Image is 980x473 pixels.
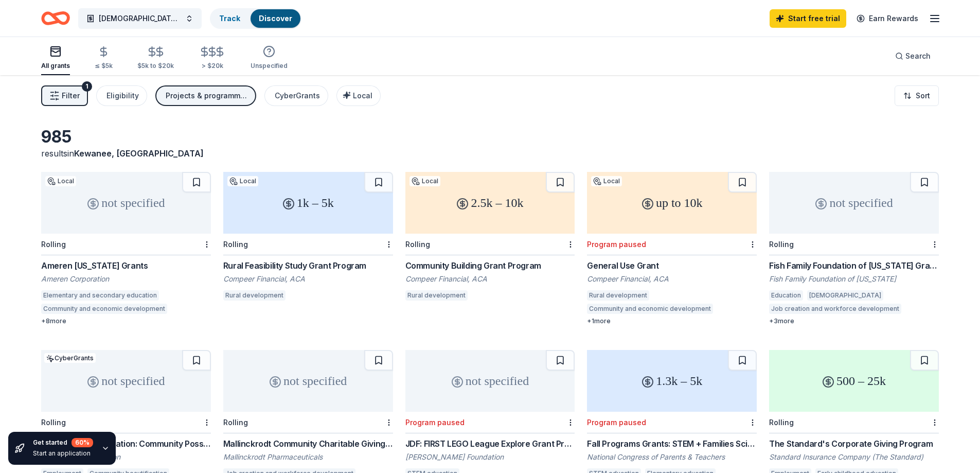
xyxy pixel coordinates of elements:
button: [DEMOGRAPHIC_DATA] education [78,8,202,29]
div: 60 % [72,438,93,447]
div: not specified [41,350,211,412]
div: ≤ $5k [95,62,113,70]
div: not specified [769,172,939,234]
div: Mallinckrodt Community Charitable Giving Program [223,437,393,450]
div: Rural development [405,290,468,301]
div: [PERSON_NAME] Foundation [405,452,575,462]
span: in [67,148,204,159]
div: JDF: FIRST LEGO League Explore Grant Program [405,437,575,450]
div: 985 [41,127,211,147]
div: General Use Grant [587,259,757,272]
div: [DEMOGRAPHIC_DATA] [807,290,883,301]
div: + 8 more [41,317,211,325]
button: CyberGrants [264,85,328,106]
div: Rolling [223,418,248,427]
div: Eligibility [106,90,139,102]
div: Fish Family Foundation of [US_STATE] [769,274,939,284]
div: Program paused [587,240,646,249]
div: 500 – 25k [769,350,939,412]
div: Program paused [587,418,646,427]
div: Elementary and secondary education [41,290,159,301]
div: Local [591,176,622,186]
a: Start free trial [770,9,846,28]
div: up to 10k [587,172,757,234]
button: $5k to $20k [137,42,174,75]
div: not specified [223,350,393,412]
span: Search [905,50,931,62]
div: 2.5k – 10k [405,172,575,234]
div: Community Building Grant Program [405,259,575,272]
a: 2.5k – 10kLocalRollingCommunity Building Grant ProgramCompeer Financial, ACARural development [405,172,575,304]
div: Ameren [US_STATE] Grants [41,259,211,272]
div: Job creation and workforce development [769,304,901,314]
a: not specifiedLocalRollingAmeren [US_STATE] GrantsAmeren CorporationElementary and secondary educa... [41,172,211,325]
div: Rural development [587,290,649,301]
div: CyberGrants [44,353,96,363]
div: Fall Programs Grants: STEM + Families Science Festival [587,437,757,450]
div: Rolling [41,240,66,249]
a: 1k – 5kLocalRollingRural Feasibility Study Grant ProgramCompeer Financial, ACARural development [223,172,393,304]
div: 1k – 5k [223,172,393,234]
div: results [41,147,211,160]
button: > $20k [199,42,226,75]
div: Local [45,176,76,186]
div: CyberGrants [275,90,320,102]
div: Rolling [41,418,66,427]
a: Discover [259,14,292,23]
div: Rural Feasibility Study Grant Program [223,259,393,272]
div: Compeer Financial, ACA [405,274,575,284]
div: Get started [33,438,93,447]
div: Community and economic development [587,304,713,314]
div: Start an application [33,449,93,458]
button: TrackDiscover [210,8,301,29]
button: Search [887,46,939,66]
div: Unspecified [251,62,288,70]
div: Rural development [223,290,286,301]
button: All grants [41,41,70,75]
div: + 1 more [587,317,757,325]
div: Local [409,176,440,186]
a: Track [219,14,240,23]
button: Sort [895,85,939,106]
div: Rolling [405,240,430,249]
div: Rolling [769,240,794,249]
div: Rolling [769,418,794,427]
div: 1.3k – 5k [587,350,757,412]
div: Program paused [405,418,465,427]
div: Standard Insurance Company (The Standard) [769,452,939,462]
button: Eligibility [96,85,147,106]
div: not specified [41,172,211,234]
span: [DEMOGRAPHIC_DATA] education [99,12,181,25]
button: Unspecified [251,41,288,75]
div: All grants [41,62,70,70]
div: Rolling [223,240,248,249]
div: Education [769,290,803,301]
a: up to 10kLocalProgram pausedGeneral Use GrantCompeer Financial, ACARural developmentCommunity and... [587,172,757,325]
div: Compeer Financial, ACA [587,274,757,284]
a: not specifiedRollingFish Family Foundation of [US_STATE] GrantsFish Family Foundation of [US_STAT... [769,172,939,325]
a: Earn Rewards [850,9,924,28]
a: Home [41,6,70,30]
div: The Standard's Corporate Giving Program [769,437,939,450]
div: Mallinckrodt Pharmaceuticals [223,452,393,462]
span: Sort [916,90,930,102]
div: Community and economic development [41,304,167,314]
div: Local [227,176,258,186]
button: Filter1 [41,85,88,106]
div: Compeer Financial, ACA [223,274,393,284]
div: Projects & programming, General operations, Capital, Education, Scholarship [166,90,248,102]
span: Kewanee, [GEOGRAPHIC_DATA] [74,148,204,159]
button: Local [336,85,381,106]
span: Local [353,91,372,100]
div: Fish Family Foundation of [US_STATE] Grants [769,259,939,272]
button: Projects & programming, General operations, Capital, Education, Scholarship [155,85,256,106]
span: Filter [62,90,80,102]
div: 1 [82,81,92,92]
div: + 3 more [769,317,939,325]
div: Ameren Corporation [41,274,211,284]
div: not specified [405,350,575,412]
div: $5k to $20k [137,62,174,70]
div: > $20k [199,62,226,70]
button: ≤ $5k [95,42,113,75]
div: National Congress of Parents & Teachers [587,452,757,462]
